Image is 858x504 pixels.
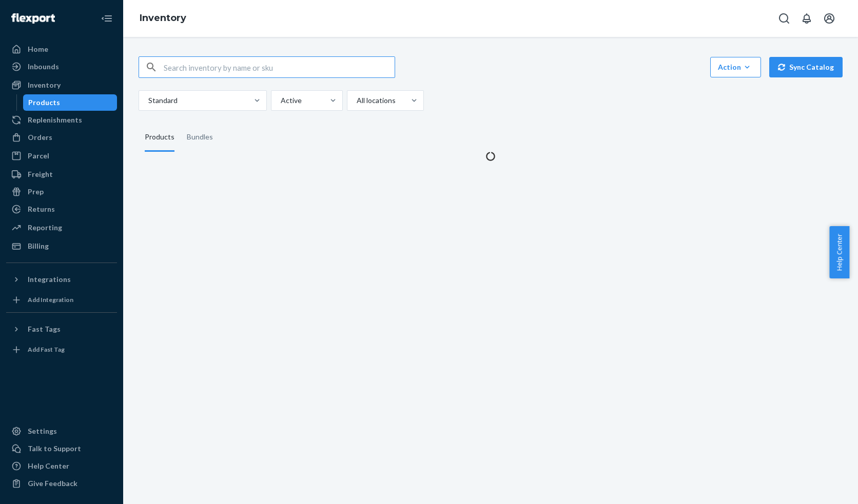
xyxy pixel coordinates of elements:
div: Fast Tags [28,324,61,334]
a: Replenishments [6,112,117,128]
a: Add Integration [6,292,117,308]
a: Billing [6,238,117,254]
div: Prep [28,187,44,197]
button: Integrations [6,271,117,288]
div: Give Feedback [28,478,77,489]
a: Inventory [140,12,186,24]
div: Bundles [187,123,213,152]
a: Help Center [6,458,117,474]
a: Orders [6,129,117,146]
div: Products [28,97,60,108]
div: Home [28,44,48,54]
a: Returns [6,201,117,217]
button: Action [710,57,761,77]
div: Orders [28,132,52,143]
a: Parcel [6,148,117,164]
a: Reporting [6,219,117,236]
a: Inbounds [6,58,117,75]
a: Settings [6,423,117,439]
a: Products [23,94,118,111]
input: Active [280,95,281,106]
div: Help Center [28,461,69,471]
a: Freight [6,166,117,183]
div: Settings [28,426,57,436]
a: Home [6,41,117,57]
input: All locations [356,95,357,106]
button: Open notifications [796,8,817,29]
button: Help Center [829,226,849,278]
button: Talk to Support [6,440,117,457]
div: Products [145,123,174,152]
img: Flexport logo [11,13,55,24]
div: Add Integration [28,295,73,304]
ol: breadcrumbs [131,4,194,33]
div: Replenishments [28,115,82,125]
input: Search inventory by name or sku [164,57,395,77]
div: Add Fast Tag [28,345,65,354]
button: Open Search Box [774,8,794,29]
div: Inventory [28,80,61,90]
button: Fast Tags [6,321,117,337]
button: Close Navigation [96,8,117,29]
div: Action [718,62,753,72]
a: Add Fast Tag [6,341,117,358]
div: Reporting [28,223,62,233]
div: Parcel [28,151,49,161]
div: Returns [28,204,55,214]
button: Open account menu [819,8,840,29]
button: Give Feedback [6,475,117,492]
a: Inventory [6,77,117,93]
a: Prep [6,184,117,200]
div: Billing [28,241,49,251]
div: Talk to Support [28,443,81,454]
div: Integrations [28,274,71,285]
div: Freight [28,169,53,179]
button: Sync Catalog [769,57,843,77]
input: Standard [147,95,148,106]
div: Inbounds [28,62,59,72]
